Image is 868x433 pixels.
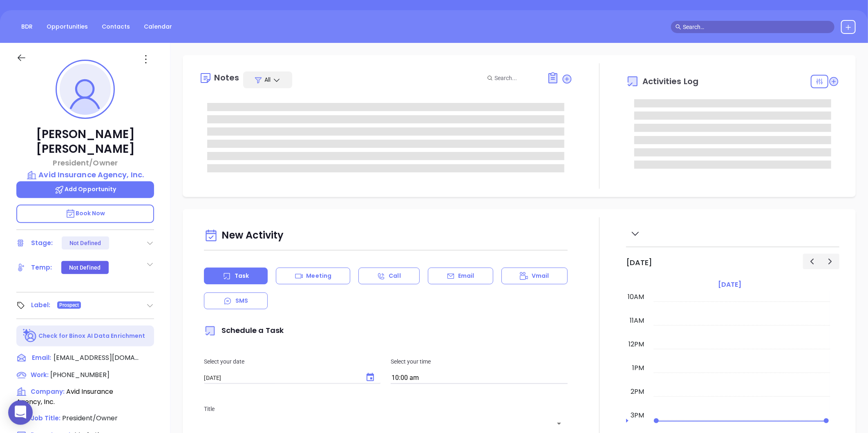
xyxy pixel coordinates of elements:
p: Task [235,272,249,280]
div: 3pm [629,411,646,420]
span: Book Now [65,209,105,217]
p: Check for Binox AI Data Enrichment [38,332,145,340]
div: 2pm [629,387,646,397]
span: Add Opportunity [54,185,116,193]
span: Schedule a Task [204,325,284,335]
span: search [676,24,681,30]
input: Search... [494,74,538,83]
div: Label: [31,299,51,311]
button: Choose date, selected date is Aug 23, 2025 [360,368,380,387]
a: Opportunities [42,20,93,33]
div: Stage: [31,237,53,249]
h2: [DATE] [626,258,652,267]
div: Temp: [31,261,52,274]
span: All [264,76,271,84]
span: Email: [32,353,51,364]
span: Activities Log [642,77,698,85]
p: Select your time [391,357,568,366]
span: [PHONE_NUMBER] [50,370,110,379]
button: Next day [821,254,839,269]
p: Vmail [532,272,549,280]
p: [PERSON_NAME] [PERSON_NAME] [16,127,154,156]
div: Not Defined [69,237,101,250]
a: Avid Insurance Agency, Inc. [16,169,154,181]
input: Search… [683,22,830,31]
p: Email [458,272,474,280]
a: [DATE] [716,279,743,290]
p: Meeting [306,272,331,280]
a: Calendar [139,20,177,33]
span: Prospect [59,301,79,310]
a: BDR [16,20,38,33]
p: President/Owner [16,157,154,168]
a: Contacts [97,20,135,33]
button: Previous day [803,254,821,269]
img: profile-user [60,64,111,115]
div: Not Defined [69,261,101,274]
p: Select your date [204,357,381,366]
p: SMS [235,297,248,305]
span: Work : [31,371,49,379]
div: 1pm [631,363,646,373]
span: Job Title: [31,414,60,422]
img: Ai-Enrich-DaqCidB-.svg [23,329,37,343]
span: Company: [31,387,65,396]
input: MM/DD/YYYY [204,375,357,382]
span: President/Owner [62,413,118,423]
div: New Activity [204,225,568,246]
div: Notes [214,74,239,82]
button: Open [553,418,565,429]
div: 11am [628,316,646,326]
div: 10am [626,292,646,302]
p: Call [389,272,400,280]
div: 12pm [627,339,646,349]
p: Title [204,404,568,413]
span: [EMAIL_ADDRESS][DOMAIN_NAME] [54,353,139,363]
